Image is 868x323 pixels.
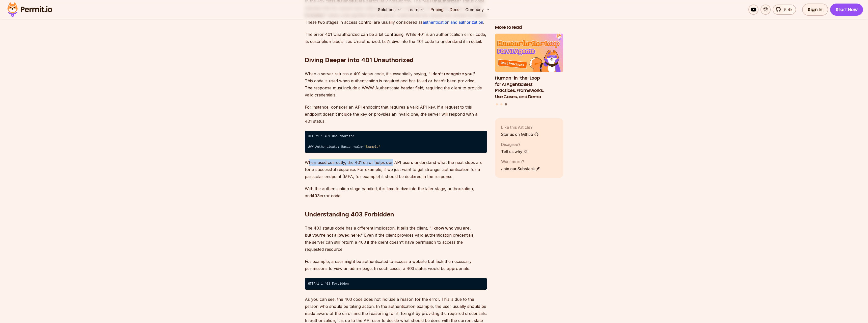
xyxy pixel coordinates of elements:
p: For instance, consider an API endpoint that requires a valid API key. If a request to this endpoi... [305,104,487,125]
a: Tell us why [501,148,528,154]
a: Human-in-the-Loop for AI Agents: Best Practices, Frameworks, Use Cases, and DemoHuman-in-the-Loop... [495,34,563,100]
button: Learn [405,5,426,15]
p: When a server returns a 401 status code, it's essentially saying, " ." This code is used when aut... [305,70,487,98]
div: Posts [495,34,563,106]
h2: More to read [495,24,563,31]
a: authentication and authorization [423,20,483,25]
p: Disagree? [501,141,528,147]
h3: Human-in-the-Loop for AI Agents: Best Practices, Frameworks, Use Cases, and Demo [495,75,563,100]
span: 5.4k [781,7,793,13]
strong: 403 [312,193,320,198]
a: Star us on Github [501,131,539,137]
span: "Example" [364,145,380,149]
a: Start Now [830,4,863,16]
button: Company [463,5,492,15]
a: Join our Substack [501,165,540,171]
img: Human-in-the-Loop for AI Agents: Best Practices, Frameworks, Use Cases, and Demo [495,34,563,72]
strong: I don’t recognize you [430,71,472,76]
h2: Understanding 403 Forbidden [305,190,487,218]
li: 3 of 3 [495,34,563,100]
p: When used correctly, the 401 error helps our API users understand what the next steps are for a s... [305,159,487,180]
p: The error 401 Unauthorized can be a bit confusing. While 401 is an authentication error code, its... [305,31,487,45]
p: Want more? [501,158,540,164]
button: Go to slide 1 [496,103,498,105]
p: With the authentication stage handled, it is time to dive into the later stage, authorization, an... [305,185,487,199]
p: For example, a user might be authenticated to access a website but lack the necessary permissions... [305,258,487,272]
p: The 403 status code has a different implication. It tells the client, " " Even if the client prov... [305,225,487,253]
code: HTTP/1.1 403 Forbidden [305,278,487,290]
code: HTTP/1.1 401 Unauthorized ⁠ WWW-Authenticate: Basic realm= [305,131,487,153]
img: Permit logo [5,1,55,18]
h2: Diving Deeper into 401 Unauthorized [305,36,487,64]
button: Solutions [376,5,403,15]
a: Docs [448,5,461,15]
button: Go to slide 3 [505,103,507,105]
a: Sign In [802,4,828,16]
p: Like this Article? [501,124,539,130]
a: 5.4k [773,5,796,15]
button: Go to slide 2 [500,103,502,105]
a: Pricing [428,5,446,15]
